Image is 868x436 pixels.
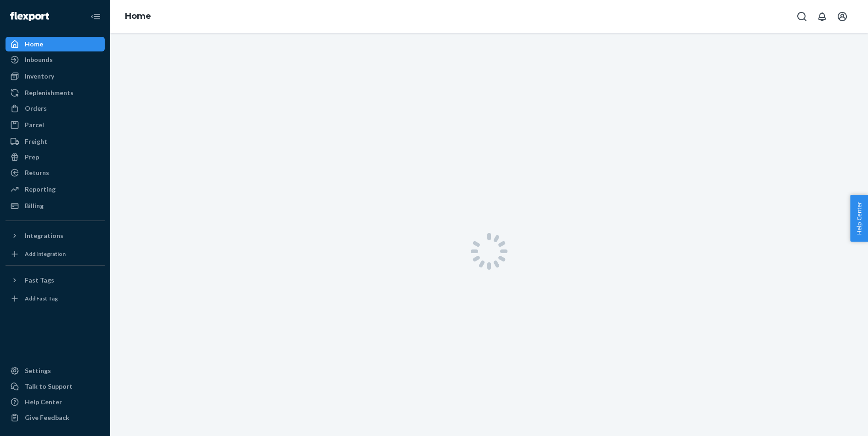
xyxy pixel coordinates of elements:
img: Flexport logo [10,12,49,21]
button: Close Navigation [86,7,105,26]
a: Add Integration [6,247,105,261]
button: Open Search Box [793,7,811,26]
a: Inbounds [6,52,105,67]
div: Freight [25,137,47,146]
a: Returns [6,165,105,180]
button: Open account menu [833,7,851,26]
a: Prep [6,150,105,164]
div: Billing [25,201,44,210]
a: Freight [6,134,105,149]
button: Fast Tags [6,273,105,288]
ol: breadcrumbs [118,3,158,30]
div: Integrations [25,231,63,240]
div: Inventory [25,72,54,81]
div: Parcel [25,120,44,130]
button: Open notifications [813,7,831,26]
button: Give Feedback [6,410,105,425]
div: Add Integration [25,250,66,258]
div: Returns [25,168,49,177]
a: Settings [6,363,105,378]
div: Give Feedback [25,413,69,422]
button: Talk to Support [6,379,105,394]
div: Help Center [25,397,62,407]
div: Reporting [25,185,56,194]
a: Home [125,11,151,21]
div: Replenishments [25,88,73,97]
div: Orders [25,104,47,113]
a: Add Fast Tag [6,291,105,306]
div: Home [25,40,43,49]
a: Home [6,37,105,51]
div: Fast Tags [25,276,54,285]
button: Integrations [6,228,105,243]
a: Orders [6,101,105,116]
div: Inbounds [25,55,53,64]
a: Help Center [6,395,105,409]
div: Talk to Support [25,382,73,391]
button: Help Center [850,195,868,242]
a: Parcel [6,118,105,132]
a: Reporting [6,182,105,197]
div: Prep [25,153,39,162]
div: Add Fast Tag [25,294,58,302]
div: Settings [25,366,51,375]
a: Replenishments [6,85,105,100]
a: Billing [6,198,105,213]
a: Inventory [6,69,105,84]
